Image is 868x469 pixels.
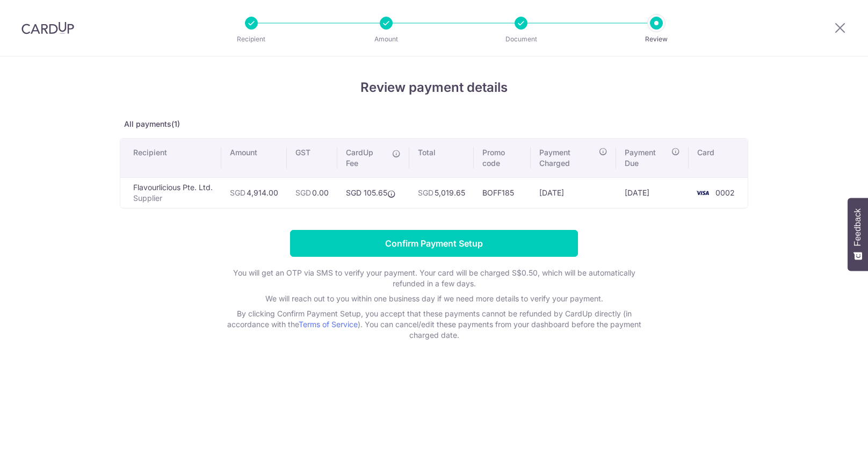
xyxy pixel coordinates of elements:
[290,230,578,257] input: Confirm Payment Setup
[616,177,689,208] td: [DATE]
[689,139,748,177] th: Card
[219,308,649,341] p: By clicking Confirm Payment Setup, you accept that these payments cannot be refunded by CardUp di...
[539,147,596,169] span: Payment Charged
[299,320,358,329] a: Terms of Service
[474,139,531,177] th: Promo code
[120,78,748,97] h4: Review payment details
[531,177,616,208] td: [DATE]
[346,147,387,169] span: CardUp Fee
[617,34,696,45] p: Review
[287,177,337,208] td: 0.00
[212,34,291,45] p: Recipient
[120,177,221,208] td: Flavourlicious Pte. Ltd.
[715,188,735,197] span: 0002
[120,119,748,129] p: All payments(1)
[219,293,649,304] p: We will reach out to you within one business day if we need more details to verify your payment.
[219,268,649,289] p: You will get an OTP via SMS to verify your payment. Your card will be charged S$0.50, which will ...
[799,437,857,464] iframe: Opens a widget where you can find more information
[337,177,409,208] td: SGD 105.65
[625,147,668,169] span: Payment Due
[346,34,426,45] p: Amount
[409,139,474,177] th: Total
[21,21,74,34] img: CardUp
[295,188,311,197] span: SGD
[853,208,863,246] span: Feedback
[287,139,337,177] th: GST
[230,188,245,197] span: SGD
[418,188,433,197] span: SGD
[692,186,713,199] img: <span class="translation_missing" title="translation missing: en.account_steps.new_confirm_form.b...
[409,177,474,208] td: 5,019.65
[120,139,221,177] th: Recipient
[221,177,287,208] td: 4,914.00
[848,198,868,271] button: Feedback - Show survey
[481,34,561,45] p: Document
[133,193,213,204] p: Supplier
[474,177,531,208] td: BOFF185
[221,139,287,177] th: Amount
